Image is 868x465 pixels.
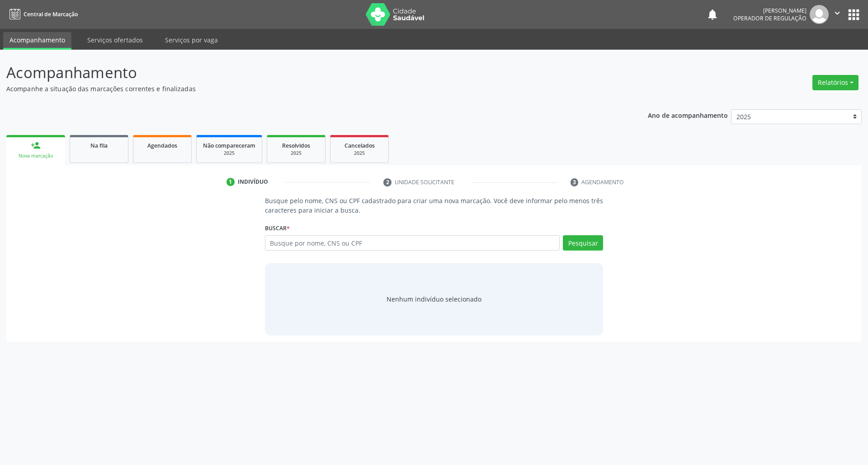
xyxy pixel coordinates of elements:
div: Nenhum indivíduo selecionado [387,294,481,304]
span: Na fila [90,142,108,149]
button: Pesquisar [563,235,603,251]
div: Nova marcação [13,153,59,159]
span: Resolvidos [282,142,310,149]
label: Buscar [265,221,290,235]
a: Central de Marcação [6,7,78,22]
a: Acompanhamento [3,32,71,50]
span: Operador de regulação [733,14,807,22]
div: 1 [226,178,235,186]
i:  [832,8,842,18]
img: img [810,5,829,24]
input: Busque por nome, CNS ou CPF [265,235,560,251]
div: 2025 [337,150,382,157]
div: Indivíduo [238,178,268,186]
div: [PERSON_NAME] [733,7,807,14]
button:  [829,5,846,24]
a: Serviços por vaga [159,32,224,48]
span: Central de Marcação [24,10,78,18]
span: Agendados [147,142,177,149]
button: apps [846,7,862,23]
button: Relatórios [812,75,859,90]
p: Ano de acompanhamento [648,109,728,121]
div: 2025 [203,150,255,157]
a: Serviços ofertados [81,32,149,48]
p: Busque pelo nome, CNS ou CPF cadastrado para criar uma nova marcação. Você deve informar pelo men... [265,196,604,215]
span: Não compareceram [203,142,255,149]
button: notifications [706,8,719,21]
p: Acompanhamento [6,61,605,84]
div: person_add [31,140,41,150]
p: Acompanhe a situação das marcações correntes e finalizadas [6,84,605,93]
div: 2025 [274,150,319,157]
span: Cancelados [344,142,375,149]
